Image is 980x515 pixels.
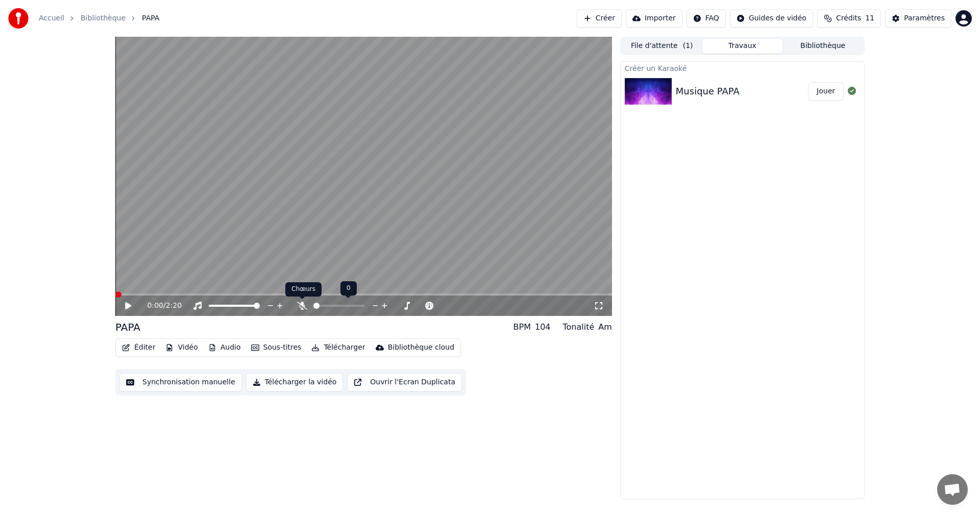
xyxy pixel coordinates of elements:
[865,13,874,23] span: 11
[118,340,159,355] button: Éditer
[702,39,783,54] button: Travaux
[676,84,740,99] div: Musique PAPA
[39,13,159,23] nav: breadcrumb
[577,9,622,28] button: Créer
[885,9,951,28] button: Paramètres
[937,474,968,505] div: Ouvrir le chat
[166,301,182,311] span: 2:20
[388,342,454,353] div: Bibliothèque cloud
[340,281,357,296] div: 0
[148,301,163,311] span: 0:00
[598,321,612,333] div: Am
[817,9,881,28] button: Crédits11
[626,9,682,28] button: Importer
[730,9,813,28] button: Guides de vidéo
[246,373,344,391] button: Télécharger la vidéo
[285,282,322,297] div: Chœurs
[687,9,726,28] button: FAQ
[247,340,306,355] button: Sous-titres
[119,373,242,391] button: Synchronisation manuelle
[81,13,126,23] a: Bibliothèque
[563,321,595,333] div: Tonalité
[808,82,844,101] button: Jouer
[347,373,462,391] button: Ouvrir l'Ecran Duplicata
[142,13,159,23] span: PAPA
[622,39,702,54] button: File d'attente
[115,320,140,334] div: PAPA
[836,13,861,23] span: Crédits
[683,41,693,51] span: ( 1 )
[513,321,531,333] div: BPM
[307,340,369,355] button: Télécharger
[148,301,172,311] div: /
[204,340,245,355] button: Audio
[904,13,945,23] div: Paramètres
[8,8,29,29] img: youka
[621,62,864,74] div: Créer un Karaoké
[161,340,202,355] button: Vidéo
[535,321,551,333] div: 104
[782,39,863,54] button: Bibliothèque
[39,13,64,23] a: Accueil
